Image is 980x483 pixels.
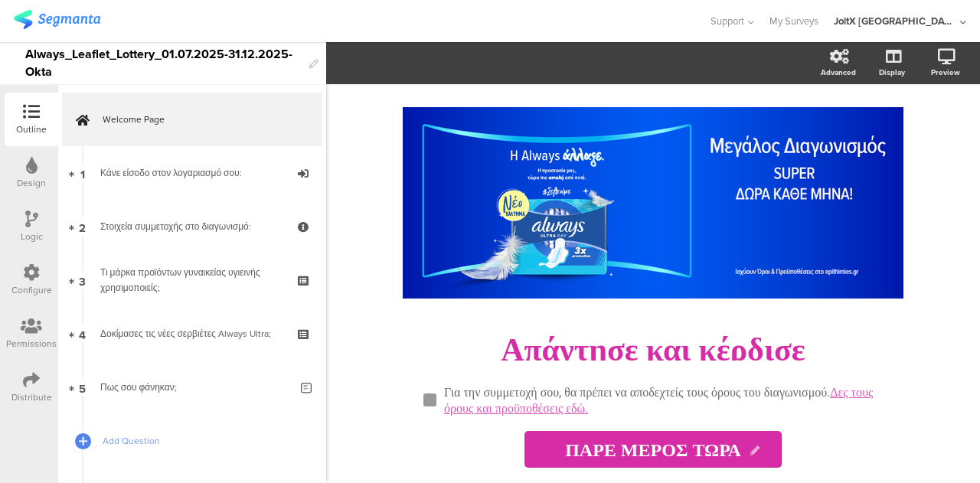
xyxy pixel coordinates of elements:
[879,67,905,78] div: Display
[821,67,856,78] div: Advanced
[100,219,283,234] div: Στοιχεία συμμετοχής στο διαγωνισμό:
[62,146,322,200] a: 1 Κάνε είσοδο στον λογαριασμό σου:
[62,93,322,146] a: Welcome Page
[103,433,299,449] span: Add Question
[14,10,100,29] img: segmanta logo
[710,14,744,28] span: Support
[100,326,283,341] div: Δοκίμασες τις νέες σερβιέτες Always Ultra;
[16,122,47,136] div: Outline
[11,390,52,404] div: Distribute
[17,176,46,190] div: Design
[79,379,86,396] span: 5
[501,327,805,369] span: Απάντησε και κέρδισε
[100,380,289,395] div: Πως σου φάνηκαν;
[62,307,322,361] a: 4 Δοκίμασες τις νέες σερβιέτες Always Ultra;
[103,112,299,127] span: Welcome Page
[80,165,85,181] span: 1
[100,165,283,181] div: Κάνε είσοδο στον λογαριασμό σου:
[25,42,302,84] div: Always_Leaflet_Lottery_01.07.2025-31.12.2025-Okta
[6,337,57,351] div: Permissions
[79,325,86,342] span: 4
[11,283,52,297] div: Configure
[444,383,875,416] p: Για την συμμετοχή σου, θα πρέπει να αποδεχτείς τους όρους του διαγωνισμού.
[21,230,43,243] div: Logic
[834,14,956,28] div: JoltX [GEOGRAPHIC_DATA]
[100,265,283,295] div: Τι μάρκα προϊόντων γυναικείας υγιεινής χρησιμοποιείς;
[62,361,322,414] a: 5 Πως σου φάνηκαν;
[79,218,86,235] span: 2
[79,272,86,289] span: 3
[524,431,782,468] input: Start
[62,200,322,253] a: 2 Στοιχεία συμμετοχής στο διαγωνισμό:
[444,383,873,416] a: Δες τους όρους και προϋποθέσεις εδώ.
[931,67,960,78] div: Preview
[62,253,322,307] a: 3 Τι μάρκα προϊόντων γυναικείας υγιεινής χρησιμοποιείς;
